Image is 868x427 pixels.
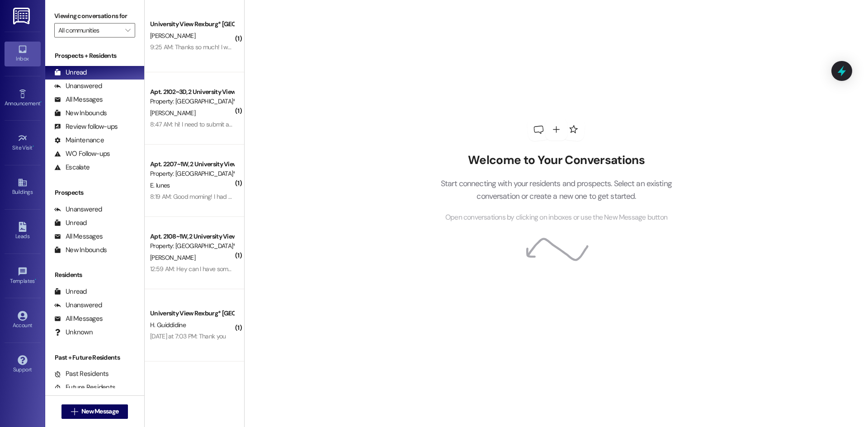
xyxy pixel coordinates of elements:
span: • [35,277,36,283]
div: Future Residents [54,383,115,392]
div: Apt. 2102~3D, 2 University View Rexburg [150,87,234,97]
div: University View Rexburg* [GEOGRAPHIC_DATA] [150,309,234,318]
div: 8:19 AM: Good morning! I had to go to work but I left my apartment key under the door inside a fl... [150,192,462,201]
span: New Message [81,407,118,416]
div: Apt. 2207~1W, 2 University View Rexburg [150,160,234,169]
div: Prospects [45,188,144,197]
div: [DATE] at 7:03 PM: Thank you [150,332,226,340]
a: Support [5,352,41,377]
a: Leads [5,219,41,244]
div: Past + Future Residents [45,353,144,362]
div: 12:59 AM: Hey can I have someone else stay for me and my sister's clean check [150,265,359,273]
span: • [33,143,34,150]
div: Residents [45,270,144,280]
div: Maintenance [54,136,104,145]
label: Viewing conversations for [54,9,135,23]
span: • [40,99,42,105]
div: Unknown [54,328,93,337]
div: Unread [54,287,87,296]
div: Unanswered [54,300,102,310]
button: New Message [61,404,128,419]
span: [PERSON_NAME] [150,253,195,262]
i:  [125,27,130,34]
span: Open conversations by clicking on inboxes or use the New Message button [445,212,667,223]
div: New Inbounds [54,245,107,255]
div: Review follow-ups [54,122,118,131]
div: WO Follow-ups [54,149,110,159]
div: Property: [GEOGRAPHIC_DATA]* [150,169,234,178]
span: H. Guiddidine [150,321,186,329]
a: Site Visit • [5,131,41,155]
div: Prospects + Residents [45,51,144,61]
h2: Welcome to Your Conversations [427,153,685,168]
a: Buildings [5,175,41,199]
div: Property: [GEOGRAPHIC_DATA]* [150,97,234,106]
div: New Inbounds [54,108,107,118]
p: Start connecting with your residents and prospects. Select an existing conversation or create a n... [427,177,685,203]
div: Property: [GEOGRAPHIC_DATA]* [150,241,234,251]
span: E. Iunes [150,181,170,189]
div: Apt. 2108~1W, 2 University View Rexburg [150,232,234,241]
div: Past Residents [54,369,109,379]
div: All Messages [54,95,103,104]
div: University View Rexburg* [GEOGRAPHIC_DATA] [150,19,234,29]
a: Inbox [5,42,41,66]
img: ResiDesk Logo [13,8,32,24]
i:  [71,408,78,415]
span: [PERSON_NAME] [150,109,195,117]
div: All Messages [54,232,103,241]
div: Unanswered [54,205,102,214]
div: Escalate [54,163,90,172]
div: 9:25 AM: Thanks so much! I won't be home all day but if they have any questions or need anything ... [150,43,453,51]
a: Templates • [5,264,41,288]
div: 8:47 AM: hi! I need to submit a few maintenance requests for my new fall apartment (2304) but it ... [150,120,670,128]
input: All communities [58,23,121,38]
span: [PERSON_NAME] [150,32,195,40]
div: Unread [54,218,87,228]
a: Account [5,308,41,333]
div: Unanswered [54,81,102,91]
div: Unread [54,68,87,77]
div: All Messages [54,314,103,324]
